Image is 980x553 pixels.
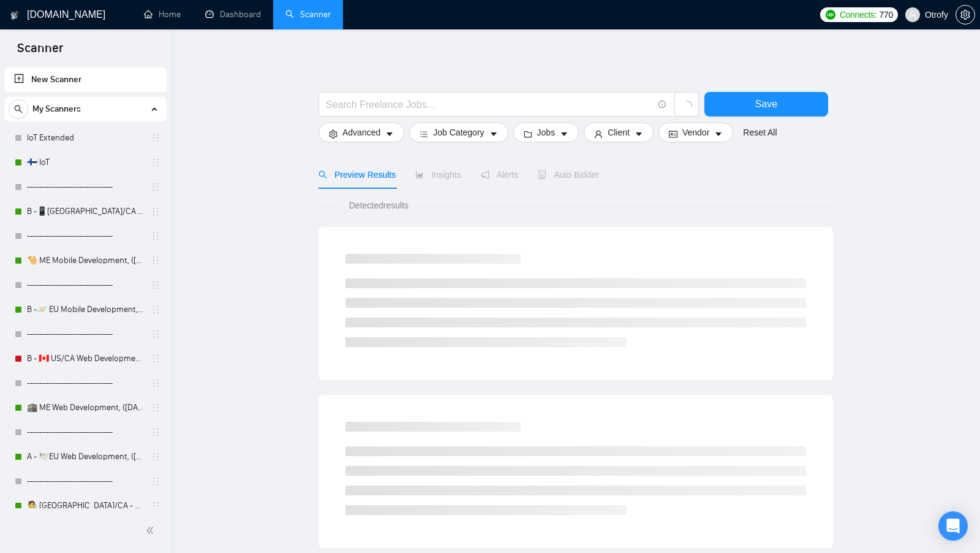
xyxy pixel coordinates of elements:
span: holder [151,305,160,315]
img: logo [10,6,19,25]
button: barsJob Categorycaret-down [409,123,508,142]
a: searchScanner [285,9,331,20]
span: holder [151,256,160,265]
a: ---------------------------- [27,371,143,395]
button: idcardVendorcaret-down [658,123,733,142]
span: Client [608,126,630,139]
a: homeHome [144,9,181,20]
span: info-circle [658,101,666,109]
span: folder [524,129,532,139]
span: idcard [669,129,677,139]
button: setting [956,5,975,25]
span: caret-down [714,129,723,139]
span: holder [151,403,160,413]
a: B - 🇨🇦 US/CA Web Development, ([DATE]) [27,346,143,371]
span: Save [755,96,777,112]
span: notification [481,170,489,179]
span: search [9,105,28,113]
a: ---------------------------- [27,420,143,444]
li: New Scanner [4,67,167,92]
span: Alerts [481,170,519,180]
span: Vendor [682,126,709,139]
span: loading [681,101,692,112]
a: B -📱[GEOGRAPHIC_DATA]/CA Mobile Development, ([DATE]) [27,199,143,224]
span: Auto Bidder [538,170,598,180]
span: setting [329,129,337,139]
a: 🐪 ME Mobile Development, ([DATE]) [27,248,143,273]
span: My Scanners [32,97,81,121]
span: search [318,170,327,179]
input: Search Freelance Jobs... [326,97,653,112]
a: IoT Extended [27,126,143,150]
span: Preview Results [318,170,396,180]
span: holder [151,452,160,462]
a: 🕋 ME Web Development, ([DATE]) [27,395,143,420]
span: holder [151,329,160,339]
span: caret-down [635,129,643,139]
span: holder [151,133,160,143]
span: Scanner [7,39,73,65]
button: folderJobscaret-down [513,123,579,142]
span: area-chart [415,170,424,179]
span: Connects: [840,8,876,21]
button: settingAdvancedcaret-down [318,123,404,142]
span: caret-down [560,129,568,139]
span: holder [151,280,160,290]
a: ---------------------------- [27,322,143,346]
span: bars [420,129,428,139]
span: setting [956,10,974,20]
button: search [9,99,28,119]
div: Open Intercom Messenger [938,511,968,541]
button: Save [704,92,828,116]
a: ---------------------------- [27,224,143,248]
span: holder [151,158,160,167]
a: ---------------------------- [27,469,143,494]
span: holder [151,427,160,437]
span: holder [151,476,160,486]
span: user [908,10,917,19]
a: A - 🕊️EU Web Development, ([DATE]), portfolio [27,444,143,469]
span: user [594,129,603,139]
span: double-left [146,524,158,536]
a: 🇫🇮 IoT [27,150,143,175]
a: setting [956,10,975,20]
span: holder [151,378,160,388]
span: 770 [879,8,892,21]
span: holder [151,207,160,216]
span: Insights [415,170,461,180]
a: New Scanner [14,67,157,92]
a: 🧑‍🎨 [GEOGRAPHIC_DATA]/CA - UI/UX Design, ([DATE]) [27,494,143,518]
span: caret-down [489,129,498,139]
a: B -🪐 EU Mobile Development, ([DATE]) [27,297,143,322]
a: Reset All [743,126,777,139]
a: ---------------------------- [27,175,143,199]
button: userClientcaret-down [584,123,654,142]
span: holder [151,354,160,364]
span: Advanced [342,126,380,139]
a: ---------------------------- [27,273,143,297]
span: robot [538,170,546,179]
span: holder [151,182,160,192]
span: Jobs [537,126,556,139]
span: holder [151,501,160,511]
span: Detected results [341,199,417,212]
a: dashboardDashboard [205,9,261,20]
img: upwork-logo.png [826,10,835,20]
span: caret-down [385,129,394,139]
span: Job Category [433,126,484,139]
span: holder [151,231,160,241]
